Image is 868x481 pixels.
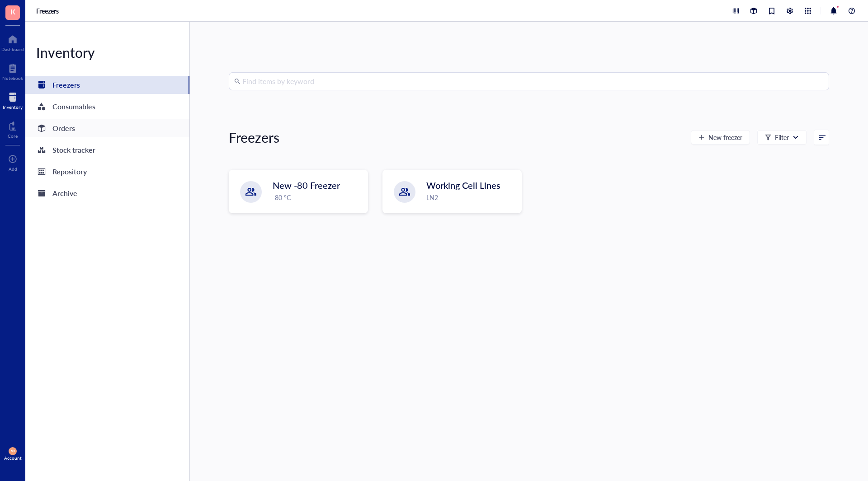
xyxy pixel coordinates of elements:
span: New -80 Freezer [273,179,340,191]
div: Filter [775,132,789,142]
a: Stock tracker [25,141,189,159]
div: Orders [52,122,75,135]
div: Consumables [52,100,95,113]
div: LN2 [426,192,516,202]
div: Inventory [25,43,189,61]
a: Repository [25,163,189,181]
div: Freezers [229,128,279,146]
span: K [10,6,15,17]
a: Freezers [25,76,189,94]
div: Freezers [52,79,80,91]
span: Working Cell Lines [426,179,500,191]
span: New freezer [708,134,742,141]
a: Inventory [3,90,23,110]
div: Core [8,133,18,139]
a: Consumables [25,98,189,116]
a: Core [8,119,18,139]
div: Add [9,166,17,172]
div: Stock tracker [52,144,95,156]
div: Notebook [2,75,23,81]
div: -80 °C [273,192,362,202]
a: Orders [25,119,189,137]
a: Archive [25,184,189,202]
a: Notebook [2,61,23,81]
a: Freezers [36,7,61,15]
div: Account [4,455,22,461]
div: Inventory [3,104,23,110]
a: Dashboard [1,32,24,52]
button: New freezer [691,130,750,145]
div: Archive [52,187,77,200]
div: Repository [52,165,87,178]
div: Dashboard [1,47,24,52]
span: DM [10,449,15,453]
